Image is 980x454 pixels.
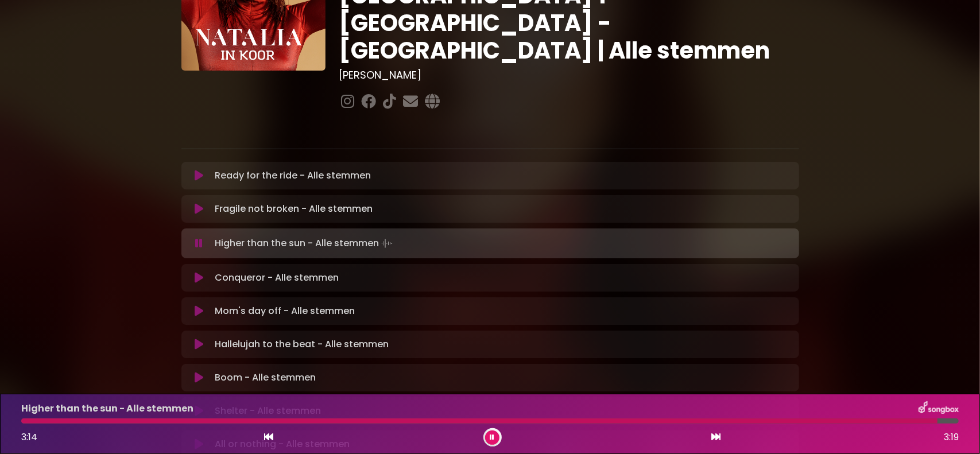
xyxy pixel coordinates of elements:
p: Mom's day off - Alle stemmen [215,304,355,318]
p: Ready for the ride - Alle stemmen [215,169,371,183]
p: Fragile not broken - Alle stemmen [215,202,373,216]
span: 3:14 [21,430,37,444]
img: songbox-logo-white.png [919,401,959,416]
p: Hallelujah to the beat - Alle stemmen [215,337,389,351]
p: Conqueror - Alle stemmen [215,271,339,285]
img: waveform4.gif [379,235,395,251]
p: Higher than the sun - Alle stemmen [21,402,193,416]
h3: [PERSON_NAME] [339,69,799,82]
p: Boom - Alle stemmen [215,371,316,385]
p: Higher than the sun - Alle stemmen [215,235,395,251]
span: 3:19 [944,430,959,444]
